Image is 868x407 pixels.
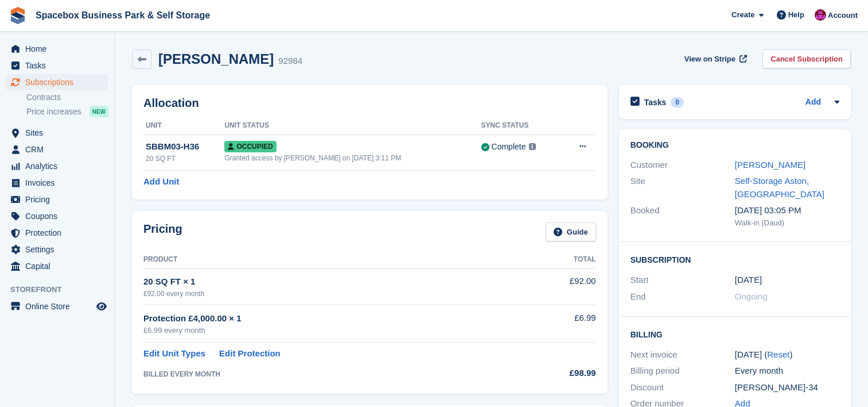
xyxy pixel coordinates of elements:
[31,6,215,25] a: Spacebox Business Park & Self Storage
[6,175,108,191] a: menu
[731,9,754,21] span: Create
[25,241,94,258] span: Settings
[143,369,523,379] div: BILLED EVERY MONTH
[143,347,205,360] a: Edit Unit Types
[6,57,108,74] a: menu
[546,222,596,241] a: Guide
[630,328,839,340] h2: Billing
[278,55,302,68] div: 92984
[630,254,839,265] h2: Subscription
[644,97,667,107] h2: Tasks
[735,176,824,199] a: Self-Storage Aston, [GEOGRAPHIC_DATA]
[25,158,94,174] span: Analytics
[735,364,839,378] div: Every month
[523,367,596,380] div: £98.99
[25,41,94,57] span: Home
[630,175,735,201] div: Site
[630,204,735,228] div: Booked
[143,175,179,189] a: Add Unit
[25,57,94,74] span: Tasks
[26,92,108,103] a: Contracts
[6,208,108,224] a: menu
[143,117,224,135] th: Unit
[630,290,735,304] div: End
[146,140,224,153] div: SBBM03-H36
[671,97,684,107] div: 0
[25,298,94,314] span: Online Store
[735,274,762,287] time: 2025-06-27 00:00:00 UTC
[767,350,789,359] a: Reset
[146,153,224,164] div: 20 SQ FT
[6,225,108,241] a: menu
[762,49,851,68] a: Cancel Subscription
[735,348,839,362] div: [DATE] ( )
[25,225,94,241] span: Protection
[143,312,523,325] div: Protection £4,000.00 × 1
[630,141,839,150] h2: Booking
[788,9,804,21] span: Help
[6,158,108,174] a: menu
[9,7,26,24] img: stora-icon-8386f47178a22dfd0bd8f6a31ec36ba5ce8667c1dd55bd0f319d3a0aa187defe.svg
[26,106,81,117] span: Price increases
[6,191,108,208] a: menu
[684,53,735,65] span: View on Stripe
[805,96,821,109] a: Add
[523,268,596,305] td: £92.00
[143,289,523,299] div: £92.00 every month
[25,208,94,224] span: Coupons
[828,10,858,21] span: Account
[89,106,108,117] div: NEW
[25,258,94,274] span: Capital
[143,251,523,269] th: Product
[143,222,182,241] h2: Pricing
[224,141,276,152] span: Occupied
[523,251,596,269] th: Total
[630,348,735,362] div: Next invoice
[735,217,839,229] div: Walk-in (Daud)
[6,125,108,141] a: menu
[143,97,596,110] h2: Allocation
[735,160,805,170] a: [PERSON_NAME]
[815,9,826,21] img: Shitika Balanath
[143,275,523,289] div: 20 SQ FT × 1
[10,284,114,295] span: Storefront
[6,41,108,57] a: menu
[735,381,839,394] div: [PERSON_NAME]-34
[6,241,108,258] a: menu
[158,51,274,67] h2: [PERSON_NAME]
[630,159,735,172] div: Customer
[25,141,94,158] span: CRM
[25,191,94,208] span: Pricing
[481,117,561,135] th: Sync Status
[219,347,281,360] a: Edit Protection
[25,175,94,191] span: Invoices
[95,300,108,313] a: Preview store
[25,74,94,90] span: Subscriptions
[492,141,526,153] div: Complete
[6,141,108,158] a: menu
[6,74,108,90] a: menu
[6,258,108,274] a: menu
[630,381,735,394] div: Discount
[523,305,596,343] td: £6.99
[630,274,735,287] div: Start
[224,117,481,135] th: Unit Status
[224,153,481,163] div: Granted access by [PERSON_NAME] on [DATE] 3:11 PM
[529,143,536,150] img: icon-info-grey-7440780725fd019a000dd9b08b2336e03edf1995a4989e88bcd33f0948082b44.svg
[735,291,768,301] span: Ongoing
[680,49,749,68] a: View on Stripe
[143,325,523,336] div: £6.99 every month
[26,105,108,118] a: Price increases NEW
[735,204,839,217] div: [DATE] 03:05 PM
[25,125,94,141] span: Sites
[630,364,735,378] div: Billing period
[6,298,108,314] a: menu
